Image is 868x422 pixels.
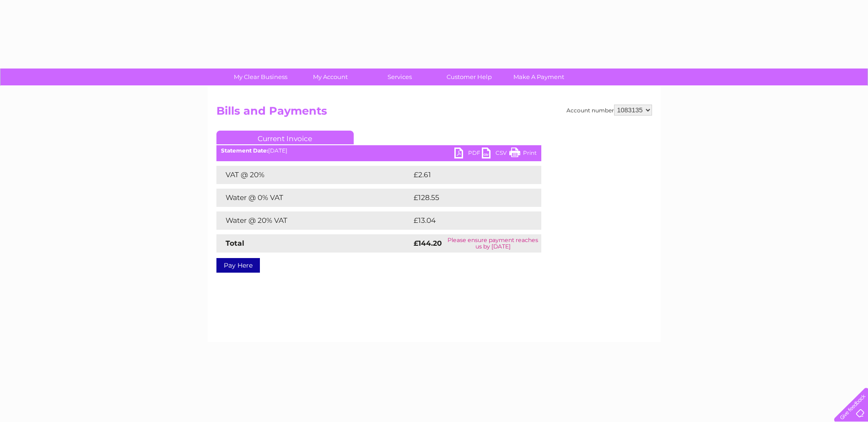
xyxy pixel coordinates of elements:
[216,189,411,207] td: Water @ 0% VAT
[292,69,368,85] a: My Account
[362,69,437,85] a: Services
[216,166,411,184] td: VAT @ 20%
[414,239,442,248] strong: £144.20
[411,189,524,207] td: £128.55
[566,105,652,116] div: Account number
[509,148,537,161] a: Print
[216,131,354,144] a: Current Invoice
[431,69,507,85] a: Customer Help
[216,105,652,122] h2: Bills and Payments
[216,258,260,273] a: Pay Here
[501,69,577,85] a: Make A Payment
[445,234,541,253] td: Please ensure payment reaches us by [DATE]
[216,211,411,230] td: Water @ 20% VAT
[226,239,244,248] strong: Total
[454,148,482,161] a: PDF
[216,148,541,154] div: [DATE]
[221,147,268,154] b: Statement Date:
[482,148,509,161] a: CSV
[411,166,519,184] td: £2.61
[411,211,522,230] td: £13.04
[223,69,298,85] a: My Clear Business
